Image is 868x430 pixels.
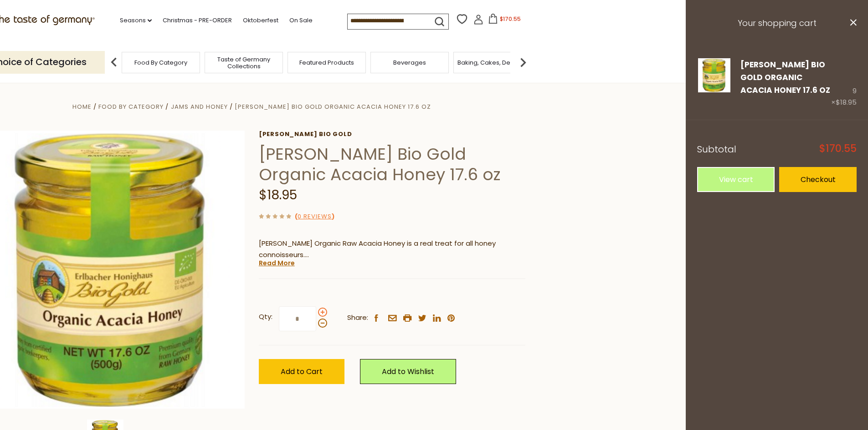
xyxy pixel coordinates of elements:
[740,59,830,96] a: [PERSON_NAME] Bio Gold Organic Acacia Honey 17.6 oz
[207,56,280,70] a: Taste of Germany Collections
[72,102,92,111] a: Home
[779,167,857,192] a: Checkout
[259,359,344,384] button: Add to Cart
[347,312,368,324] span: Share:
[697,58,731,92] img: Erlbacher Bio Gold Organic Acacia Honey 17.6 oz
[243,15,278,25] a: Oktoberfest
[831,58,857,109] div: 9 ×
[697,58,731,109] a: Erlbacher Bio Gold Organic Acacia Honey 17.6 oz
[259,186,297,204] span: $18.95
[105,53,123,71] img: previous arrow
[697,167,775,192] a: View cart
[697,143,736,156] span: Subtotal
[360,359,456,384] a: Add to Wishlist
[298,212,332,222] a: 0 Reviews
[120,15,152,25] a: Seasons
[163,15,232,25] a: Christmas - PRE-ORDER
[259,238,525,261] p: [PERSON_NAME] Organic Raw Acacia Honey is a real treat for all honey connoisseurs.
[98,102,164,111] a: Food By Category
[259,311,272,323] strong: Qty:
[279,306,316,331] input: Qty:
[171,102,228,111] a: Jams and Honey
[235,102,431,111] a: [PERSON_NAME] Bio Gold Organic Acacia Honey 17.6 oz
[295,212,334,221] span: ( )
[259,131,525,138] a: [PERSON_NAME] Bio Gold
[393,59,426,66] a: Beverages
[259,258,295,268] a: Read More
[457,59,528,66] a: Baking, Cakes, Desserts
[819,144,857,154] span: $170.55
[134,59,187,66] a: Food By Category
[259,144,525,185] h1: [PERSON_NAME] Bio Gold Organic Acacia Honey 17.6 oz
[281,366,323,377] span: Add to Cart
[289,15,313,25] a: On Sale
[836,97,857,107] span: $18.95
[500,15,521,23] span: $170.55
[485,14,524,27] button: $170.55
[514,53,532,71] img: next arrow
[299,59,354,66] a: Featured Products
